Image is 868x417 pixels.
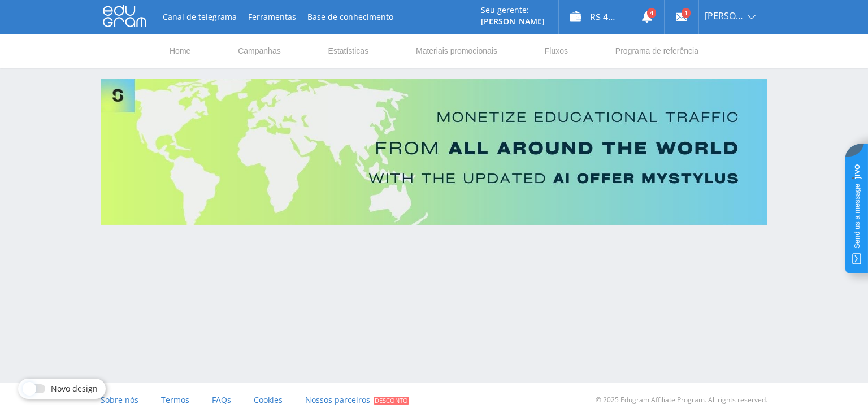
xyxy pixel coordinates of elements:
span: Termos [161,394,189,405]
a: Cookies [254,383,283,417]
a: Materiais promocionais [415,34,498,68]
a: Campanhas [237,34,282,68]
a: Sobre nós [101,383,138,417]
span: [PERSON_NAME] [705,11,744,20]
span: Nossos parceiros [305,394,370,405]
span: Cookies [254,394,283,405]
div: © 2025 Edugram Affiliate Program. All rights reserved. [440,383,767,417]
span: FAQs [212,394,231,405]
a: Home [168,34,192,68]
a: Fluxos [544,34,569,68]
p: Seu gerente: [481,6,545,15]
p: [PERSON_NAME] [481,17,545,26]
a: FAQs [212,383,231,417]
a: Programa de referência [614,34,700,68]
a: Estatísticas [327,34,370,68]
a: Termos [161,383,189,417]
span: Desconto [374,397,409,405]
img: Banner [101,79,767,225]
span: Sobre nós [101,394,138,405]
a: Nossos parceiros Desconto [305,383,409,417]
span: Novo design [51,384,98,393]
